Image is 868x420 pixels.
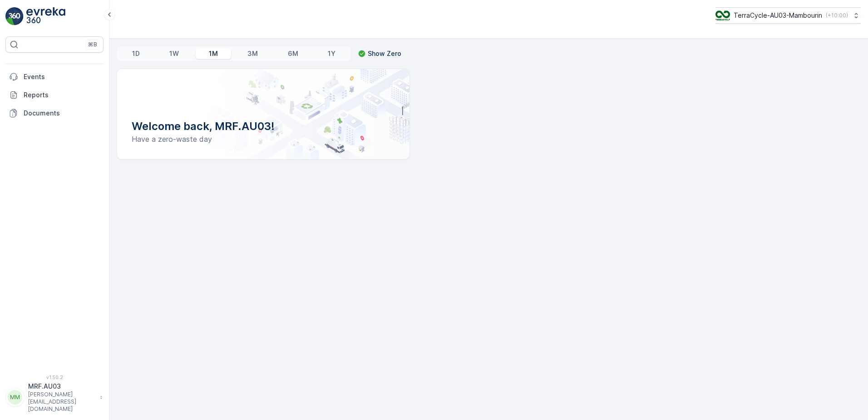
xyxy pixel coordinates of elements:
[28,382,95,391] p: MRF.AU03
[132,134,395,145] p: Have a zero-waste day
[5,68,104,86] a: Events
[169,49,179,58] p: 1W
[5,382,104,413] button: MMMRF.AU03[PERSON_NAME][EMAIL_ADDRESS][DOMAIN_NAME]
[5,86,104,104] a: Reports
[88,41,97,48] p: ⌘B
[715,7,861,24] button: TerraCycle-AU03-Mambourin(+10:00)
[5,375,104,380] span: v 1.50.2
[24,90,100,100] p: Reports
[209,49,218,58] p: 1M
[8,390,22,405] div: MM
[28,391,95,413] p: [PERSON_NAME][EMAIL_ADDRESS][DOMAIN_NAME]
[368,49,401,58] p: Show Zero
[826,12,848,19] p: ( +10:00 )
[288,49,298,58] p: 6M
[734,11,822,20] p: TerraCycle-AU03-Mambourin
[24,72,100,81] p: Events
[247,49,258,58] p: 3M
[132,119,395,134] p: Welcome back, MRF.AU03!
[328,49,335,58] p: 1Y
[26,7,65,25] img: logo_light-DOdMpM7g.png
[715,10,730,20] img: image_D6FFc8H.png
[132,49,140,58] p: 1D
[5,7,24,25] img: logo
[24,109,100,118] p: Documents
[5,104,104,122] a: Documents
